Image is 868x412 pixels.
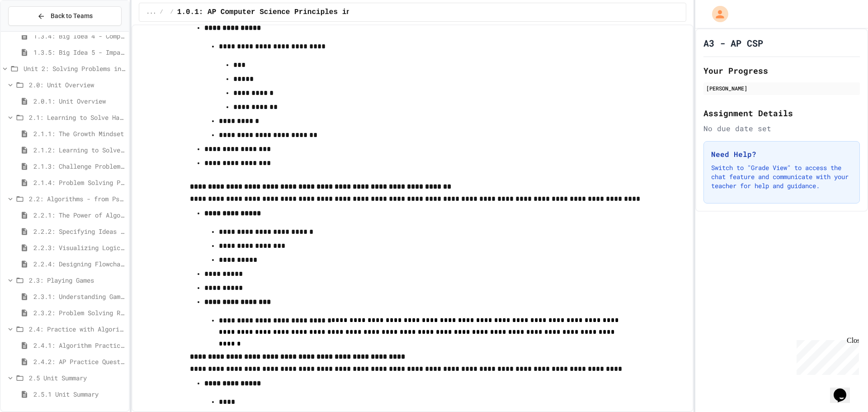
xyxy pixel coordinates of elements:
span: 2.3.1: Understanding Games with Flowcharts [33,292,125,301]
span: 1.3.5: Big Idea 5 - Impact of Computing [33,47,125,57]
span: / [160,9,163,16]
h3: Need Help? [711,149,852,160]
p: Switch to "Grade View" to access the chat feature and communicate with your teacher for help and ... [711,163,852,190]
div: My Account [703,4,731,24]
span: 2.1.4: Problem Solving Practice [33,178,125,187]
h2: Assignment Details [703,107,860,119]
span: 2.4.2: AP Practice Questions [33,357,125,366]
div: Chat with us now!Close [4,4,62,57]
span: 2.3.2: Problem Solving Reflection [33,308,125,317]
span: 2.2: Algorithms - from Pseudocode to Flowcharts [29,194,125,204]
div: No due date set [703,123,860,134]
span: 2.1.3: Challenge Problem - The Bridge [33,161,125,171]
span: Back to Teams [51,11,93,21]
span: 1.3.4: Big Idea 4 - Computing Systems and Networks [33,31,125,41]
div: [PERSON_NAME] [706,84,857,92]
span: 2.3: Playing Games [29,275,125,285]
iframe: chat widget [793,336,859,375]
h1: A3 - AP CSP [703,37,763,49]
span: 2.5 Unit Summary [29,373,125,383]
span: 1.0.1: AP Computer Science Principles in Python Course Syllabus [177,7,451,18]
span: 2.0: Unit Overview [29,80,125,90]
span: 2.2.2: Specifying Ideas with Pseudocode [33,227,125,236]
span: 2.2.3: Visualizing Logic with Flowcharts [33,243,125,252]
h2: Your Progress [703,64,860,77]
span: 2.1.1: The Growth Mindset [33,129,125,138]
button: Back to Teams [8,6,122,26]
span: 2.1.2: Learning to Solve Hard Problems [33,145,125,155]
span: 2.4: Practice with Algorithms [29,324,125,334]
span: 2.0.1: Unit Overview [33,96,125,106]
span: 2.4.1: Algorithm Practice Exercises [33,341,125,350]
span: 2.2.4: Designing Flowcharts [33,259,125,269]
span: 2.1: Learning to Solve Hard Problems [29,113,125,122]
span: Unit 2: Solving Problems in Computer Science [24,64,125,73]
span: 2.2.1: The Power of Algorithms [33,210,125,220]
span: ... [146,9,156,16]
span: / [170,9,174,16]
iframe: chat widget [830,376,859,403]
span: 2.5.1 Unit Summary [33,389,125,399]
